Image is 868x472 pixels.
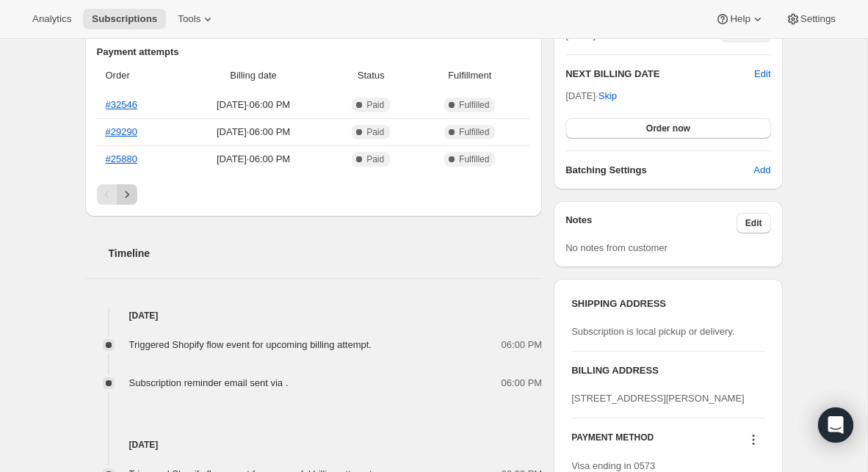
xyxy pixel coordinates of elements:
span: [DATE] · 06:00 PM [183,152,324,167]
h2: Payment attempts [97,45,531,59]
th: Order [97,59,179,92]
h3: BILLING ADDRESS [571,363,764,378]
span: 06:00 PM [502,338,543,352]
a: #25880 [106,153,137,164]
h2: NEXT BILLING DATE [565,67,754,81]
h4: [DATE] [85,437,543,452]
button: Edit [754,67,770,81]
span: 06:00 PM [502,376,543,391]
button: Analytics [23,9,80,29]
span: Fulfilled [459,126,489,138]
span: Add [753,163,770,178]
button: Skip [590,84,626,108]
button: Settings [777,9,845,29]
h4: [DATE] [85,308,543,323]
a: #32546 [106,99,137,110]
span: Settings [800,13,836,25]
h6: Batching Settings [565,163,753,178]
span: Fulfilled [459,153,489,165]
h2: Timeline [109,246,543,261]
span: Subscription is local pickup or delivery. [571,326,734,337]
span: Skip [598,89,617,104]
a: #29290 [106,126,137,137]
span: [DATE] · 06:00 PM [183,125,324,139]
span: Fulfillment [418,68,521,83]
span: Paid [366,99,384,111]
button: Help [706,9,773,29]
button: Order now [565,118,770,139]
span: Paid [366,126,384,138]
nav: Pagination [97,184,531,205]
button: Edit [737,213,771,233]
span: Triggered Shopify flow event for upcoming billing attempt. [129,339,372,350]
span: Edit [745,217,762,229]
h3: Notes [565,213,737,233]
button: Subscriptions [83,9,166,29]
span: Help [730,13,750,25]
span: Order now [646,123,690,134]
span: No notes from customer [565,242,668,253]
span: Billing date [183,68,324,83]
span: Analytics [32,13,71,25]
span: Status [333,68,409,83]
h3: SHIPPING ADDRESS [571,297,764,311]
span: [DATE] · [565,90,617,101]
button: Tools [169,9,224,29]
h3: PAYMENT METHOD [571,432,654,451]
span: [STREET_ADDRESS][PERSON_NAME] [571,393,745,404]
span: Tools [178,13,200,25]
span: Fulfilled [459,99,489,111]
span: Paid [366,153,384,165]
span: Subscription reminder email sent via . [129,377,289,388]
button: Next [117,184,137,205]
span: Subscriptions [92,13,157,25]
div: Open Intercom Messenger [818,407,853,443]
span: [DATE] · 06:00 PM [183,98,324,112]
button: Add [745,159,779,182]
